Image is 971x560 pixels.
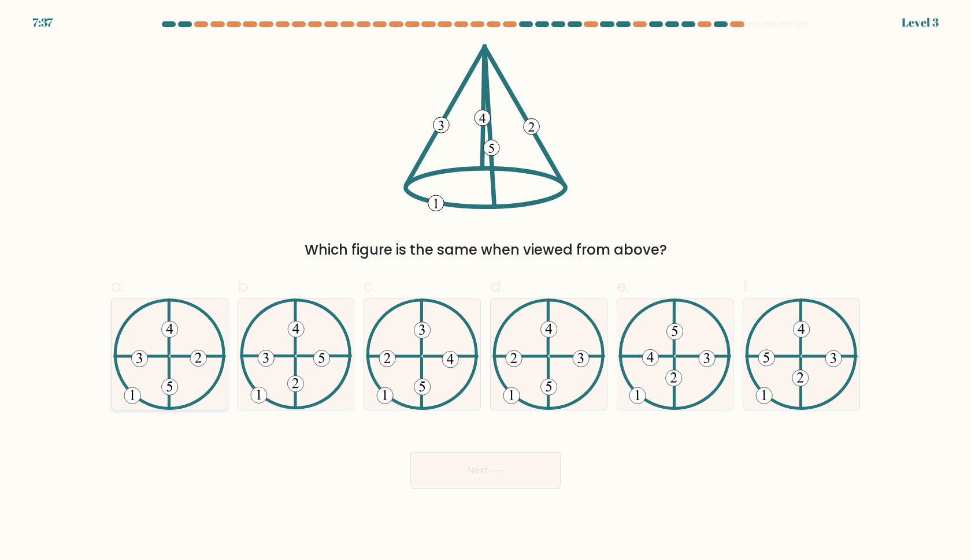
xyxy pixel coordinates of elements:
div: Which figure is the same when viewed from above? [118,240,853,260]
span: f. [743,275,751,297]
div: Level 3 [902,14,939,31]
div: 7:37 [32,14,53,31]
span: d. [490,275,504,297]
span: c. [364,275,376,297]
span: a. [111,275,125,297]
span: b. [238,275,251,297]
button: Next [410,452,561,489]
span: e. [617,275,629,297]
